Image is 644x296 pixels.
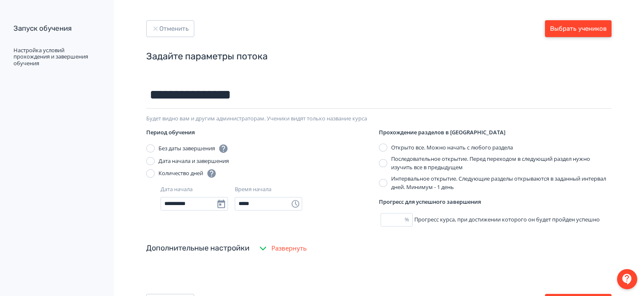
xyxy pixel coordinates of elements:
div: Период обучения [146,128,379,137]
div: Дата начала и завершения [158,157,229,165]
button: Развернуть [256,240,309,257]
div: Дополнительные настройки [146,243,250,254]
div: Количество дней [158,168,217,179]
div: Прогресс для успешного завершения [379,198,612,206]
div: Без даты завершения [158,144,228,154]
button: Выбрать учеников [545,20,612,37]
span: Развернуть [271,243,307,253]
div: Настройка условий прохождения и завершения обучения [13,47,99,67]
div: Последовательное открытие. Перед переходом в следующий раздел нужно изучить все в предыдущем [391,155,612,171]
div: Время начала [235,185,271,194]
div: Интервальное открытие. Следующие разделы открываются в заданный интервал дней. Минимум - 1 день [391,175,612,191]
div: Прогресс курса, при достижении которого он будет пройден успешно [379,213,612,227]
button: Отменить [146,20,194,37]
div: % [405,216,413,224]
div: Задайте параметры потока [146,51,612,63]
div: Будет видно вам и другим администраторам. Ученики видят только название курса [146,115,612,122]
div: Дата начала [161,185,193,194]
div: Запуск обучения [13,24,99,34]
div: Прохождение разделов в [GEOGRAPHIC_DATA] [379,128,612,137]
div: Открыто все. Можно начать с любого раздела [391,144,513,152]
